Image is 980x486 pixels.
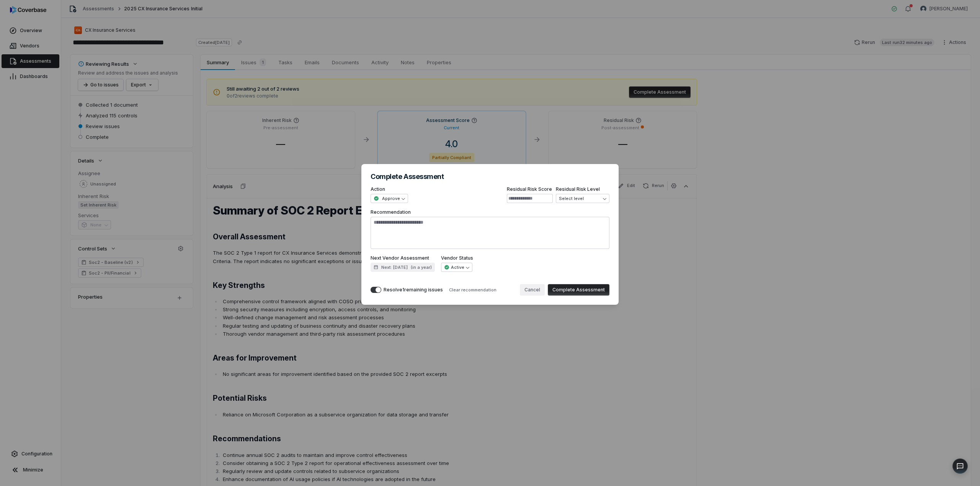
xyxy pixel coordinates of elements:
[371,209,609,249] label: Recommendation
[441,255,473,261] label: Vendor Status
[384,287,443,293] div: Resolve 1 remaining issues
[371,255,435,261] label: Next Vendor Assessment
[371,173,609,180] h2: Complete Assessment
[371,263,435,272] button: Next: [DATE](in a year)
[548,284,609,296] button: Complete Assessment
[520,284,545,296] button: Cancel
[507,186,553,192] label: Residual Risk Score
[371,287,381,293] button: Resolve1remaining issues
[556,186,609,192] label: Residual Risk Level
[381,265,408,270] span: Next: [DATE]
[371,186,408,192] label: Action
[371,217,609,249] textarea: Recommendation
[446,285,500,294] button: Clear recommendation
[411,265,432,270] span: ( in a year )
